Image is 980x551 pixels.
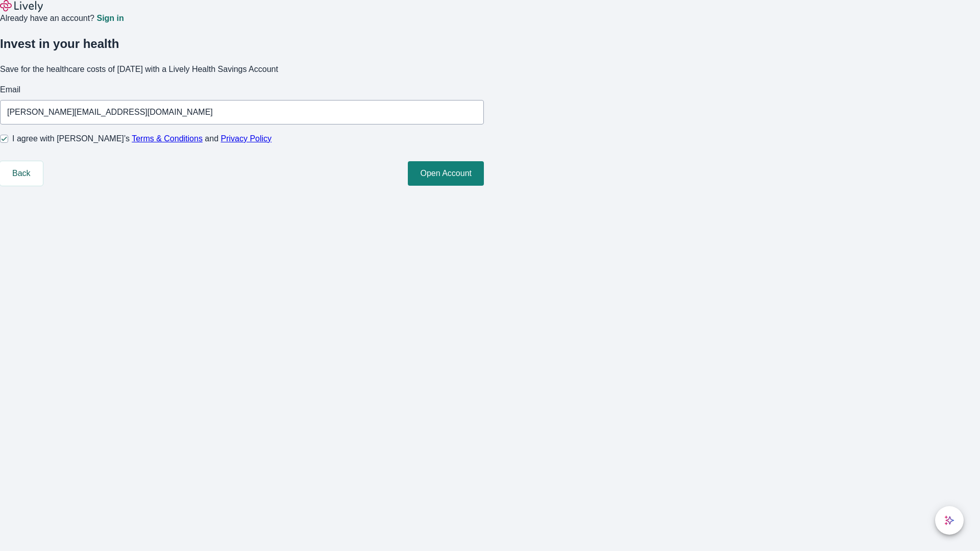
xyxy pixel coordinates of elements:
a: Terms & Conditions [132,134,203,143]
button: chat [935,506,964,535]
a: Privacy Policy [221,134,272,143]
button: Open Account [408,161,484,186]
span: I agree with [PERSON_NAME]’s and [12,133,272,145]
svg: Lively AI Assistant [944,515,954,525]
a: Sign in [96,14,124,22]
